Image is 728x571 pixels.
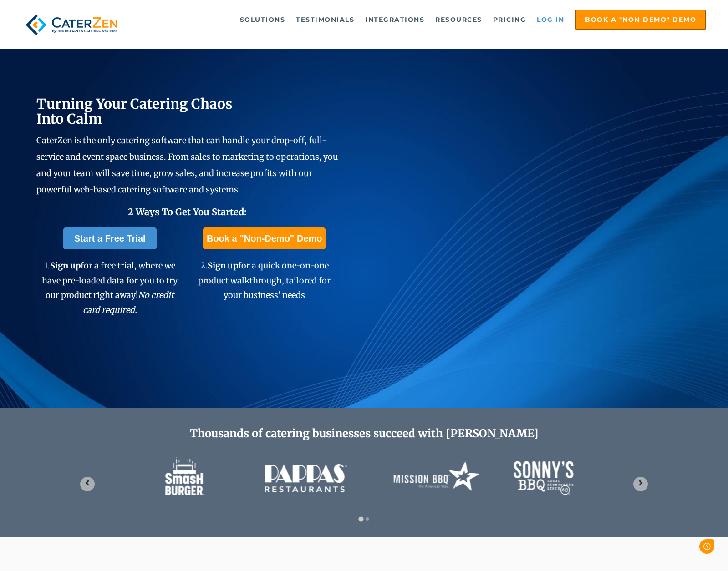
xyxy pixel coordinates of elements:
[73,445,655,522] section: Image carousel with 2 slides.
[83,290,174,315] em: No credit card required.
[203,227,326,249] a: Book a "Non-Demo" Demo
[431,10,487,29] a: Resources
[366,517,369,521] button: Go to slide 2
[532,10,569,29] a: Log in
[42,260,178,315] span: 1. for a free trial, where we have pre-loaded data for you to try our product right away!
[361,10,429,29] a: Integrations
[633,477,648,491] button: Next slide
[647,536,718,561] iframe: Help widget launcher
[291,10,359,29] a: Testimonials
[80,477,95,491] button: Go to last slide
[354,515,374,522] div: Select a slide to show
[198,260,331,300] span: 2. for a quick one-on-one product walkthrough, tailored for your business' needs
[139,10,706,30] div: Navigation Menu
[63,227,157,249] a: Start a Free Trial
[489,10,531,29] a: Pricing
[36,95,233,127] span: Turning Your Catering Chaos Into Calm
[128,206,247,217] span: 2 Ways To Get You Started:
[36,135,338,195] span: CaterZen is the only catering software that can handle your drop-off, full-service and event spac...
[22,10,121,40] img: caterzen
[146,445,583,509] img: caterzen-client-logos-1
[235,10,290,29] a: Solutions
[73,445,655,509] div: 1 of 2
[50,260,81,271] span: Sign up
[575,10,706,30] a: Book a "Non-Demo" Demo
[73,427,655,440] h2: Thousands of catering businesses succeed with [PERSON_NAME]
[358,516,363,521] button: Go to slide 1
[208,260,238,271] span: Sign up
